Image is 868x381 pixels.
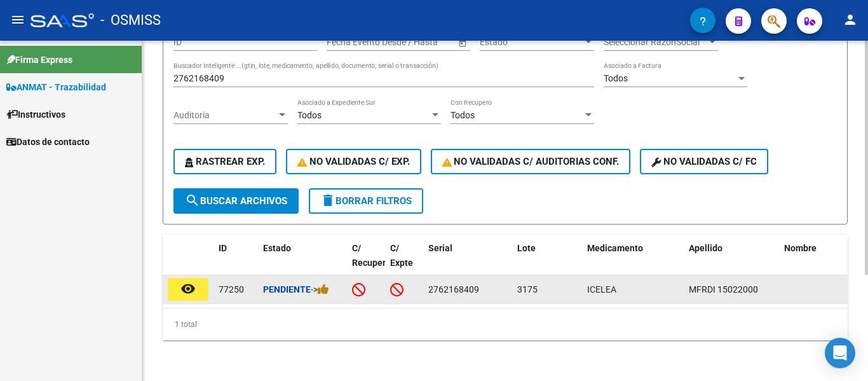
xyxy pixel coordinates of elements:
span: Auditoria [173,110,276,121]
span: Serial [428,243,452,253]
span: 3175 [517,284,538,294]
datatable-header-cell: Medicamento [582,235,684,291]
button: No validadas c/ FC [640,149,768,174]
datatable-header-cell: Lote [512,235,582,291]
mat-icon: person [843,12,858,27]
span: Datos de contacto [6,135,90,149]
button: Buscar Archivos [173,188,299,214]
span: No Validadas c/ Auditorias Conf. [442,156,620,167]
strong: Pendiente [263,284,311,294]
datatable-header-cell: C/ Recupero [347,235,385,291]
span: Buscar Archivos [185,195,287,207]
span: Instructivos [6,107,65,121]
button: No Validadas c/ Auditorias Conf. [431,149,631,174]
mat-icon: delete [320,193,336,208]
span: Nombre [784,243,817,253]
button: Open calendar [456,36,469,49]
mat-icon: search [185,193,200,208]
span: C/ Expte [390,243,413,268]
span: -> [311,284,329,294]
datatable-header-cell: C/ Expte [385,235,423,291]
span: 2762168409 [428,284,479,294]
span: Estado [480,37,583,48]
input: Start date [327,37,366,48]
span: Apellido [689,243,722,253]
span: Firma Express [6,53,72,67]
input: End date [377,37,439,48]
button: No Validadas c/ Exp. [286,149,421,174]
span: 77250 [219,284,244,294]
button: Borrar Filtros [309,188,423,214]
span: No Validadas c/ Exp. [297,156,410,167]
span: Todos [604,73,628,83]
span: Estado [263,243,291,253]
span: ANMAT - Trazabilidad [6,80,106,94]
datatable-header-cell: Apellido [684,235,779,291]
span: MFRDI 15022000 [689,284,758,294]
span: Rastrear Exp. [185,156,265,167]
button: Rastrear Exp. [173,149,276,174]
span: ICELEA [587,284,616,294]
span: - OSMISS [100,6,161,34]
span: Todos [297,110,322,120]
div: Open Intercom Messenger [825,338,855,368]
span: Todos [451,110,475,120]
span: Medicamento [587,243,643,253]
datatable-header-cell: ID [214,235,258,291]
span: ID [219,243,227,253]
datatable-header-cell: Estado [258,235,347,291]
span: Lote [517,243,536,253]
span: C/ Recupero [352,243,391,268]
datatable-header-cell: Serial [423,235,512,291]
span: No validadas c/ FC [651,156,757,167]
mat-icon: remove_red_eye [180,281,196,296]
span: Borrar Filtros [320,195,412,207]
span: Seleccionar RazonSocial [604,37,707,48]
mat-icon: menu [10,12,25,27]
div: 1 total [163,308,848,340]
